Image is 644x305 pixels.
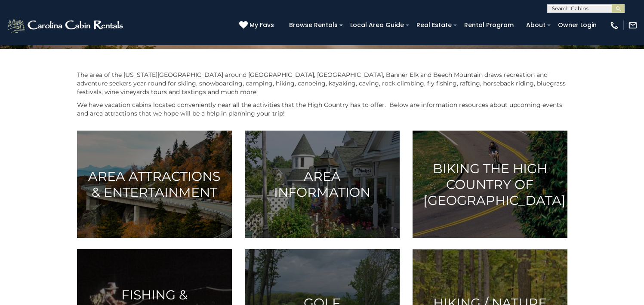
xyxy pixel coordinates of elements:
[522,18,550,32] a: About
[250,21,274,30] span: My Favs
[285,18,342,32] a: Browse Rentals
[423,161,557,208] h3: Biking the High Country of [GEOGRAPHIC_DATA]
[610,21,619,30] img: phone-regular-white.png
[77,131,232,238] a: Area Attractions & Entertainment
[239,21,276,30] a: My Favs
[413,131,567,238] a: Biking the High Country of [GEOGRAPHIC_DATA]
[628,21,638,30] img: mail-regular-white.png
[245,131,400,238] a: Area Information
[256,168,389,200] h3: Area Information
[88,168,221,200] h3: Area Attractions & Entertainment
[6,17,126,34] img: White-1-2.png
[77,101,567,118] p: We have vacation cabins located conveniently near all the activities that the High Country has to...
[77,70,567,96] p: The area of the [US_STATE][GEOGRAPHIC_DATA] around [GEOGRAPHIC_DATA], [GEOGRAPHIC_DATA], Banner E...
[554,18,601,32] a: Owner Login
[412,18,456,32] a: Real Estate
[346,18,408,32] a: Local Area Guide
[460,18,518,32] a: Rental Program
